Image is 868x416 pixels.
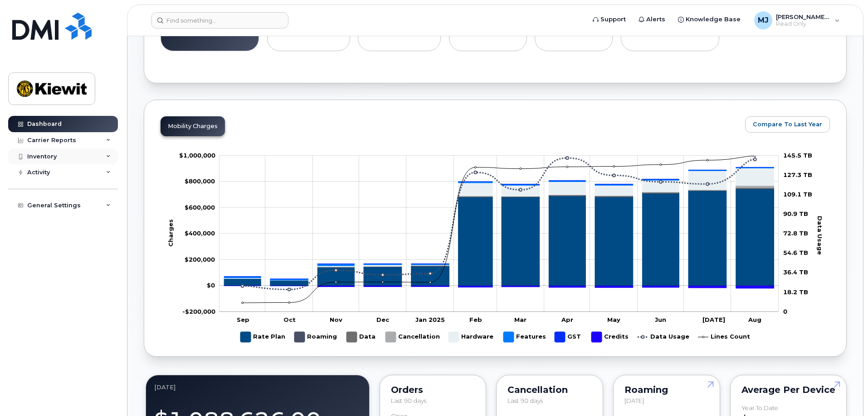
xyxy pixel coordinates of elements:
[449,328,494,346] g: Hardware
[783,288,808,296] tspan: 18.2 TB
[816,216,824,255] tspan: Data Usage
[829,377,861,409] iframe: Messenger Launcher
[224,286,774,288] g: Credits
[330,316,342,323] tspan: Nov
[655,316,666,323] tspan: Jun
[391,386,475,393] div: Orders
[586,10,632,29] a: Support
[507,386,592,393] div: Cancellation
[783,230,808,237] tspan: 72.8 TB
[154,383,361,391] div: August 2025
[702,316,725,323] tspan: [DATE]
[741,405,778,411] div: Year to Date
[237,316,249,323] tspan: Sep
[753,120,822,129] span: Compare To Last Year
[783,249,808,256] tspan: 54.6 TB
[783,268,808,276] tspan: 36.4 TB
[240,328,285,346] g: Rate Plan
[283,316,296,323] tspan: Oct
[185,256,215,263] tspan: $200,000
[607,316,620,323] tspan: May
[179,152,215,159] g: $0
[207,282,215,289] tspan: $0
[748,11,846,29] div: Morgan Jupiter
[638,328,689,346] g: Data Usage
[185,230,215,237] tspan: $400,000
[415,316,445,323] tspan: Jan 2025
[185,177,215,185] tspan: $800,000
[167,219,174,247] tspan: Charges
[748,316,761,323] tspan: Aug
[624,397,644,404] span: [DATE]
[745,116,830,133] button: Compare To Last Year
[783,308,787,315] tspan: 0
[783,191,812,198] tspan: 109.1 TB
[182,308,215,315] tspan: -$200,000
[469,316,482,323] tspan: Feb
[185,256,215,263] g: $0
[167,152,824,346] g: Chart
[185,177,215,185] g: $0
[741,386,835,393] div: Average per Device
[185,204,215,211] g: $0
[776,20,830,28] span: Read Only
[185,204,215,211] tspan: $600,000
[385,328,440,346] g: Cancellation
[507,397,543,404] span: Last 90 days
[561,316,573,323] tspan: Apr
[632,10,672,29] a: Alerts
[224,189,774,286] g: Rate Plan
[624,386,709,393] div: Roaming
[182,308,215,315] g: $0
[224,167,774,279] g: GST
[758,15,769,26] span: MJ
[294,328,337,346] g: Roaming
[185,230,215,237] g: $0
[672,10,747,29] a: Knowledge Base
[591,328,629,346] g: Credits
[503,328,546,346] g: Features
[555,328,582,346] g: GST
[600,15,626,24] span: Support
[151,12,288,29] input: Find something...
[179,152,215,159] tspan: $1,000,000
[776,13,830,20] span: [PERSON_NAME] Jupiter
[783,171,812,178] tspan: 127.3 TB
[646,15,665,24] span: Alerts
[376,316,390,323] tspan: Dec
[391,397,426,404] span: Last 90 days
[686,15,741,24] span: Knowledge Base
[514,316,527,323] tspan: Mar
[783,210,808,217] tspan: 90.9 TB
[783,152,812,159] tspan: 145.5 TB
[698,328,750,346] g: Lines Count
[346,328,376,346] g: Data
[240,328,750,346] g: Legend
